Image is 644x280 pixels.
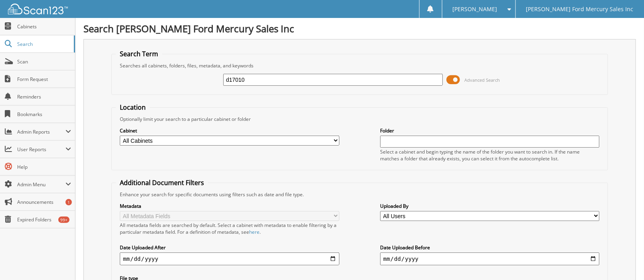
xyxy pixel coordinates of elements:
div: Searches all cabinets, folders, files, metadata, and keywords [116,62,604,69]
span: Search [17,41,70,47]
div: Enhance your search for specific documents using filters such as date and file type. [116,191,604,198]
span: Admin Reports [17,128,65,135]
label: Folder [380,127,600,134]
span: Announcements [17,199,71,205]
label: Cabinet [120,127,339,134]
div: All metadata fields are searched by default. Select a cabinet with metadata to enable filtering b... [120,222,339,235]
label: Uploaded By [380,203,600,209]
span: Cabinets [17,23,71,30]
h1: Search [PERSON_NAME] Ford Mercury Sales Inc [83,22,636,35]
label: Date Uploaded After [120,244,339,251]
div: 1 [65,199,72,205]
img: scan123-logo-white.svg [8,4,68,14]
legend: Location [116,103,150,112]
legend: Additional Document Filters [116,178,208,187]
div: Select a cabinet and begin typing the name of the folder you want to search in. If the name match... [380,148,600,162]
input: end [380,252,600,265]
a: here [249,229,260,235]
span: Admin Menu [17,181,65,188]
input: start [120,252,339,265]
legend: Search Term [116,49,162,58]
span: Bookmarks [17,111,71,118]
label: Date Uploaded Before [380,244,600,251]
div: Optionally limit your search to a particular cabinet or folder [116,116,604,122]
span: Scan [17,58,71,65]
span: Help [17,164,71,170]
span: Advanced Search [465,77,500,83]
span: [PERSON_NAME] Ford Mercury Sales Inc [526,7,634,12]
span: Form Request [17,76,71,83]
div: 99+ [58,217,69,223]
span: Reminders [17,93,71,100]
iframe: Chat Widget [604,242,644,280]
span: Expired Folders [17,216,71,223]
span: User Reports [17,146,65,153]
span: [PERSON_NAME] [453,7,497,12]
label: Metadata [120,203,339,209]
